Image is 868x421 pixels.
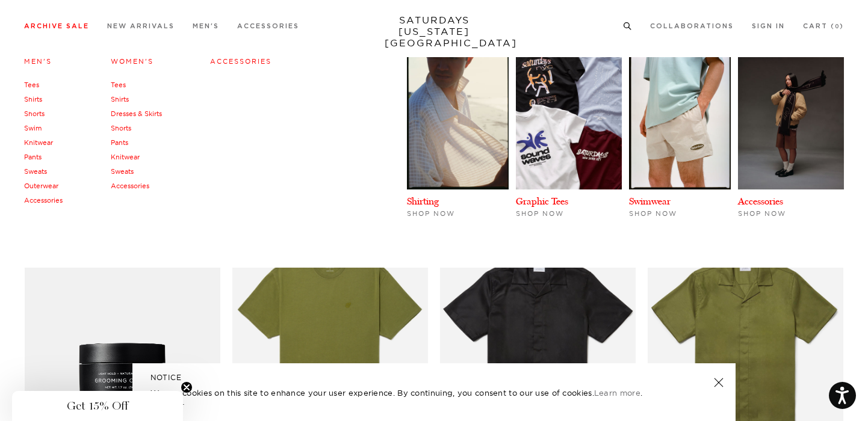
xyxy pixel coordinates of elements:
[752,23,785,29] a: Sign In
[835,24,840,29] small: 0
[24,196,63,204] a: Accessories
[650,23,734,29] a: Collaborations
[803,23,844,29] a: Cart (0)
[111,81,126,89] a: Tees
[111,57,153,66] a: Women's
[594,388,640,398] a: Learn more
[111,95,129,103] a: Shirts
[111,124,131,132] a: Shorts
[24,57,52,66] a: Men's
[24,81,39,89] a: Tees
[67,399,128,413] span: Get 15% Off
[107,23,175,29] a: New Arrivals
[210,57,271,66] a: Accessories
[111,153,140,161] a: Knitwear
[516,195,568,207] a: Graphic Tees
[150,372,718,383] h5: NOTICE
[24,124,42,132] a: Swim
[111,138,128,147] a: Pants
[111,167,134,176] a: Sweats
[629,195,671,207] a: Swimwear
[237,23,299,29] a: Accessories
[24,138,53,147] a: Knitwear
[193,23,219,29] a: Men's
[738,195,783,207] a: Accessories
[24,167,47,176] a: Sweats
[12,391,183,421] div: Get 15% OffClose teaser
[24,109,45,118] a: Shorts
[24,182,58,190] a: Outerwear
[24,153,42,161] a: Pants
[407,195,439,207] a: Shirting
[24,95,42,103] a: Shirts
[181,381,193,393] button: Close teaser
[385,14,484,49] a: SATURDAYS[US_STATE][GEOGRAPHIC_DATA]
[150,387,675,399] p: We use cookies on this site to enhance your user experience. By continuing, you consent to our us...
[24,23,89,29] a: Archive Sale
[111,182,149,190] a: Accessories
[111,109,162,118] a: Dresses & Skirts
